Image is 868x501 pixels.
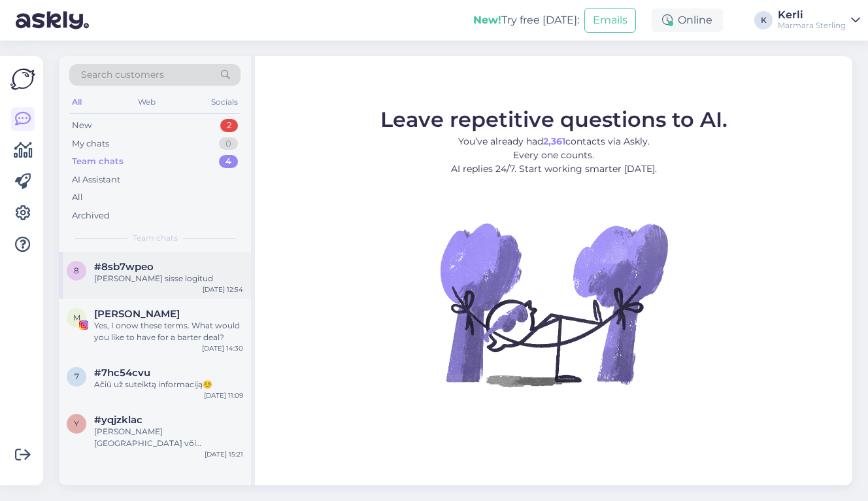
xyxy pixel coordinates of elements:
div: 4 [219,155,238,168]
span: y [74,419,79,428]
p: You’ve already had contacts via Askly. Every one counts. AI replies 24/7. Start working smarter [... [380,135,727,176]
button: Emails [584,8,636,33]
div: AI Assistant [72,173,120,186]
div: Archived [72,209,110,222]
div: Kerli [778,10,846,20]
span: Team chats [133,232,178,244]
div: [DATE] 14:30 [202,343,243,353]
div: 2 [220,119,238,132]
span: Marita Liepina [94,308,180,320]
img: No Chat active [436,186,671,422]
div: [PERSON_NAME] sisse logitud [94,273,243,285]
span: 8 [74,266,79,275]
div: [DATE] 15:21 [205,449,243,459]
span: Search customers [81,68,164,82]
div: [PERSON_NAME] [GEOGRAPHIC_DATA] või [GEOGRAPHIC_DATA], saate ehk meie esinduspoest läbi tulla? [94,426,243,449]
div: All [72,191,83,204]
span: M [73,313,80,322]
div: Team chats [72,155,124,168]
span: #7hc54cvu [94,367,150,379]
div: My chats [72,137,109,150]
div: New [72,119,92,132]
span: Leave repetitive questions to AI. [380,107,727,132]
span: 7 [75,371,79,381]
div: Ačiū už suteiktą informaciją☺️ [94,379,243,390]
div: 0 [219,137,238,150]
div: Try free [DATE]: [473,12,579,28]
div: [DATE] 11:09 [204,390,243,400]
span: #8sb7wpeo [94,261,154,273]
div: Online [652,9,723,32]
a: KerliMarmara Sterling [778,10,860,31]
div: Marmara Sterling [778,20,846,31]
div: Socials [209,94,241,111]
span: #yqjzklac [94,414,142,426]
b: 2,361 [543,135,565,147]
div: All [69,94,84,111]
b: New! [473,14,501,26]
div: [DATE] 12:54 [203,285,243,294]
div: K [754,11,773,29]
div: Web [135,94,158,111]
img: Askly Logo [10,67,35,92]
div: Yes, I onow these terms. What would you like to have for a barter deal? [94,320,243,343]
